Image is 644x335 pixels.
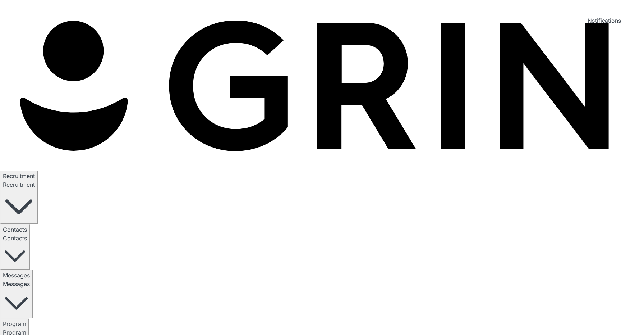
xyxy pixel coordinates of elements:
p: Recruitment [3,172,35,180]
p: Messages [3,271,30,280]
div: Notifications [588,16,621,24]
p: Program [3,320,26,328]
p: Contacts [3,234,27,243]
p: Recruitment [3,180,35,189]
p: Messages [3,280,30,288]
p: Contacts [3,225,27,234]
